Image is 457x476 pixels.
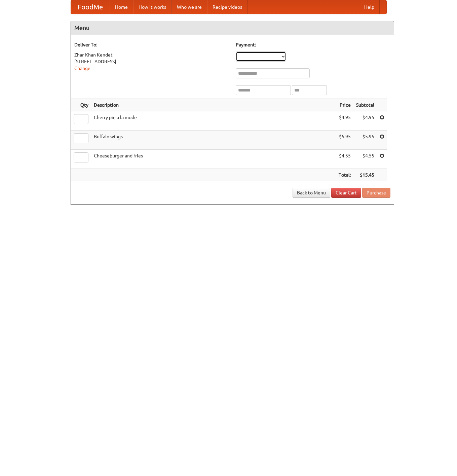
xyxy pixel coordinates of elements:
[133,0,172,14] a: How it works
[293,188,330,198] a: Back to Menu
[91,131,336,150] td: Buffalo wings
[336,99,353,111] th: Price
[91,99,336,111] th: Description
[331,188,361,198] a: Clear Cart
[353,131,377,150] td: $5.95
[362,188,390,198] button: Purchase
[336,169,353,181] th: Total:
[207,0,247,14] a: Recipe videos
[336,131,353,150] td: $5.95
[71,0,110,14] a: FoodMe
[359,0,380,14] a: Help
[71,21,394,35] h4: Menu
[74,66,90,71] a: Change
[110,0,133,14] a: Home
[172,0,207,14] a: Who we are
[236,41,390,48] h5: Payment:
[71,99,91,111] th: Qty
[353,111,377,131] td: $4.95
[74,58,229,65] div: [STREET_ADDRESS]
[91,111,336,131] td: Cherry pie a la mode
[336,150,353,169] td: $4.55
[91,150,336,169] td: Cheeseburger and fries
[353,169,377,181] th: $15.45
[74,41,229,48] h5: Deliver To:
[336,111,353,131] td: $4.95
[353,99,377,111] th: Subtotal
[353,150,377,169] td: $4.55
[74,51,229,58] div: Zhar-Khan Kendet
